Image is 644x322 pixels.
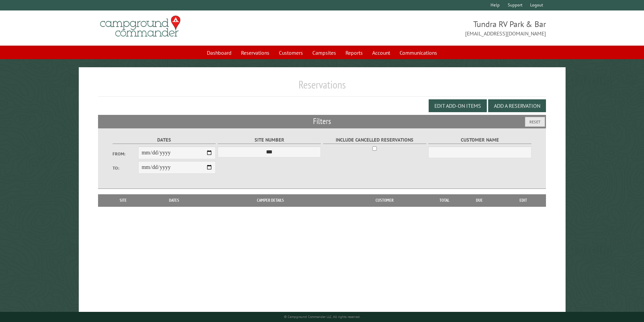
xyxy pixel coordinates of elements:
[308,46,340,59] a: Campsites
[341,46,367,59] a: Reports
[428,136,531,144] label: Customer Name
[338,194,431,206] th: Customer
[203,46,236,59] a: Dashboard
[113,151,138,157] label: From:
[488,99,546,112] button: Add a Reservation
[101,194,145,206] th: Site
[396,46,441,59] a: Communications
[275,46,307,59] a: Customers
[368,46,394,59] a: Account
[203,194,338,206] th: Camper Details
[458,194,501,206] th: Due
[322,19,546,38] span: Tundra RV Park & Bar [EMAIL_ADDRESS][DOMAIN_NAME]
[525,117,545,127] button: Reset
[98,78,546,97] h1: Reservations
[429,99,487,112] button: Edit Add-on Items
[98,13,183,40] img: Campground Commander
[113,165,138,171] label: To:
[284,315,360,319] small: © Campground Commander LLC. All rights reserved.
[218,136,321,144] label: Site Number
[113,136,216,144] label: Dates
[145,194,203,206] th: Dates
[323,136,426,144] label: Include Cancelled Reservations
[237,46,273,59] a: Reservations
[431,194,458,206] th: Total
[98,115,546,128] h2: Filters
[501,194,546,206] th: Edit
